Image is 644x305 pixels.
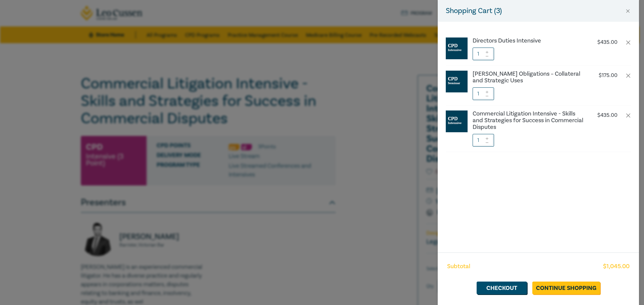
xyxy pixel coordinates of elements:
[532,282,600,294] a: Continue Shopping
[473,48,494,60] input: 1
[473,37,584,44] a: Directors Duties Intensive
[446,71,468,92] img: CPD%20Seminar.jpg
[597,39,618,46] p: $ 435.00
[625,8,631,14] button: Close
[599,72,618,79] p: $ 175.00
[447,262,470,271] span: Subtotal
[597,112,618,119] p: $ 435.00
[473,134,494,147] input: 1
[446,5,502,16] h5: Shopping Cart ( 3 )
[446,37,468,59] img: CPD%20Intensive.jpg
[446,110,468,132] img: CPD%20Intensive.jpg
[473,110,584,131] a: Commercial Litigation Intensive - Skills and Strategies for Success in Commercial Disputes
[473,71,584,84] a: [PERSON_NAME] Obligations – Collateral and Strategic Uses
[473,87,494,100] input: 1
[477,282,527,294] a: Checkout
[603,262,630,271] span: $ 1,045.00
